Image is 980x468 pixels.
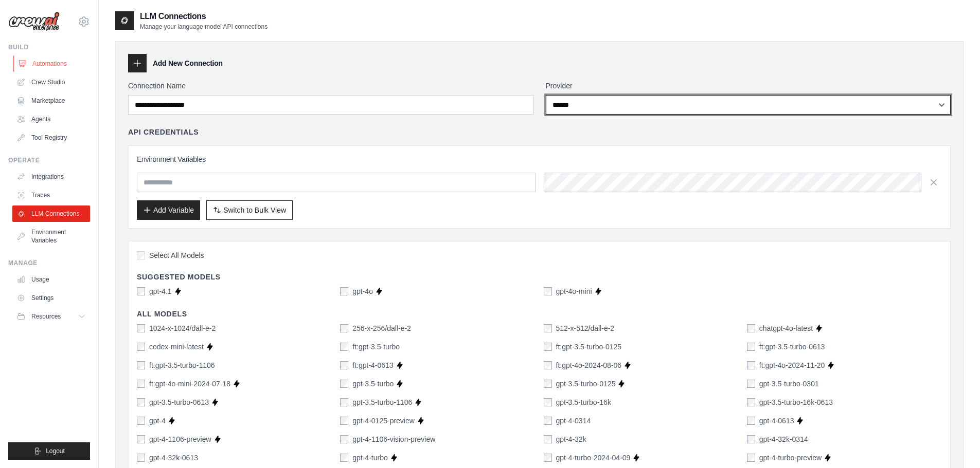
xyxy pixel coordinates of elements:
input: gpt-4-turbo-preview [747,454,755,462]
h4: All Models [137,309,942,319]
a: Environment Variables [12,224,90,249]
input: 256-x-256/dall-e-2 [340,324,348,332]
input: codex-mini-latest [137,343,145,351]
img: Logo [8,12,60,31]
label: gpt-3.5-turbo-0613 [149,397,209,407]
label: gpt-4-1106-vision-preview [352,434,435,444]
label: Connection Name [128,81,533,91]
label: gpt-4-0314 [556,416,591,426]
a: Marketplace [12,92,90,109]
input: ft:gpt-4o-2024-08-06 [544,361,552,369]
input: gpt-4-turbo-2024-04-09 [544,454,552,462]
input: gpt-4-turbo [340,454,348,462]
label: ft:gpt-3.5-turbo [352,342,400,352]
label: gpt-4o [352,286,373,296]
input: ft:gpt-4o-mini-2024-07-18 [137,380,145,388]
label: gpt-4-0125-preview [352,416,415,426]
h2: LLM Connections [140,10,268,23]
input: gpt-4-32k-0314 [747,435,755,443]
label: ft:gpt-3.5-turbo-1106 [149,360,215,370]
label: gpt-3.5-turbo [352,379,394,389]
label: gpt-3.5-turbo-16k [556,397,611,407]
p: Manage your language model API connections [140,23,268,31]
label: gpt-4-1106-preview [149,434,211,444]
div: Build [8,43,90,51]
span: Switch to Bulk View [223,205,286,215]
label: gpt-3.5-turbo-1106 [352,397,412,407]
input: gpt-3.5-turbo-0125 [544,380,552,388]
label: ft:gpt-4o-2024-11-20 [759,360,825,370]
label: 256-x-256/dall-e-2 [352,323,411,333]
a: LLM Connections [12,205,90,222]
label: gpt-4-32k-0314 [759,434,808,444]
label: 1024-x-1024/dall-e-2 [149,323,216,333]
input: 1024-x-1024/dall-e-2 [137,324,145,332]
span: Logout [46,447,65,455]
a: Traces [12,187,90,203]
input: ft:gpt-4o-2024-11-20 [747,361,755,369]
input: gpt-3.5-turbo-16k-0613 [747,398,755,406]
label: gpt-4-turbo-preview [759,453,822,463]
a: Settings [12,290,90,306]
label: ft:gpt-3.5-turbo-0613 [759,342,825,352]
div: Operate [8,156,90,164]
a: Integrations [12,169,90,185]
a: Agents [12,111,90,127]
input: gpt-4-1106-preview [137,435,145,443]
input: gpt-4.1 [137,287,145,295]
label: gpt-4-0613 [759,416,794,426]
a: Automations [13,55,91,72]
h3: Add New Connection [153,58,223,68]
label: gpt-3.5-turbo-0301 [759,379,819,389]
label: ft:gpt-3.5-turbo-0125 [556,342,622,352]
label: ft:gpt-4o-2024-08-06 [556,360,622,370]
h3: Environment Variables [137,154,942,164]
label: gpt-4o-mini [556,286,592,296]
input: gpt-4 [137,417,145,425]
button: Logout [8,442,90,460]
button: Add Variable [137,200,200,220]
input: gpt-3.5-turbo-0301 [747,380,755,388]
input: ft:gpt-4-0613 [340,361,348,369]
label: 512-x-512/dall-e-2 [556,323,615,333]
input: chatgpt-4o-latest [747,324,755,332]
button: Switch to Bulk View [206,200,293,220]
input: gpt-4o [340,287,348,295]
input: gpt-3.5-turbo-0613 [137,398,145,406]
label: codex-mini-latest [149,342,204,352]
input: gpt-4-1106-vision-preview [340,435,348,443]
input: ft:gpt-3.5-turbo-1106 [137,361,145,369]
label: gpt-4 [149,416,166,426]
label: chatgpt-4o-latest [759,323,813,333]
input: ft:gpt-3.5-turbo-0613 [747,343,755,351]
label: gpt-4.1 [149,286,172,296]
input: gpt-3.5-turbo-1106 [340,398,348,406]
label: ft:gpt-4-0613 [352,360,393,370]
a: Tool Registry [12,129,90,146]
h4: Suggested Models [137,272,942,282]
input: Select All Models [137,251,145,259]
input: ft:gpt-3.5-turbo-0125 [544,343,552,351]
input: gpt-4-0613 [747,417,755,425]
label: Provider [546,81,951,91]
label: gpt-4-32k-0613 [149,453,198,463]
span: Resources [31,312,61,321]
input: gpt-4-0125-preview [340,417,348,425]
input: gpt-4-32k [544,435,552,443]
a: Usage [12,271,90,288]
label: ft:gpt-4o-mini-2024-07-18 [149,379,230,389]
button: Resources [12,308,90,325]
label: gpt-4-turbo [352,453,387,463]
input: gpt-4-32k-0613 [137,454,145,462]
input: gpt-3.5-turbo-16k [544,398,552,406]
input: gpt-3.5-turbo [340,380,348,388]
span: Select All Models [149,250,204,260]
input: gpt-4o-mini [544,287,552,295]
label: gpt-4-turbo-2024-04-09 [556,453,631,463]
label: gpt-3.5-turbo-0125 [556,379,616,389]
label: gpt-3.5-turbo-16k-0613 [759,397,833,407]
div: Manage [8,259,90,267]
label: gpt-4-32k [556,434,586,444]
input: ft:gpt-3.5-turbo [340,343,348,351]
h4: API Credentials [128,127,199,137]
